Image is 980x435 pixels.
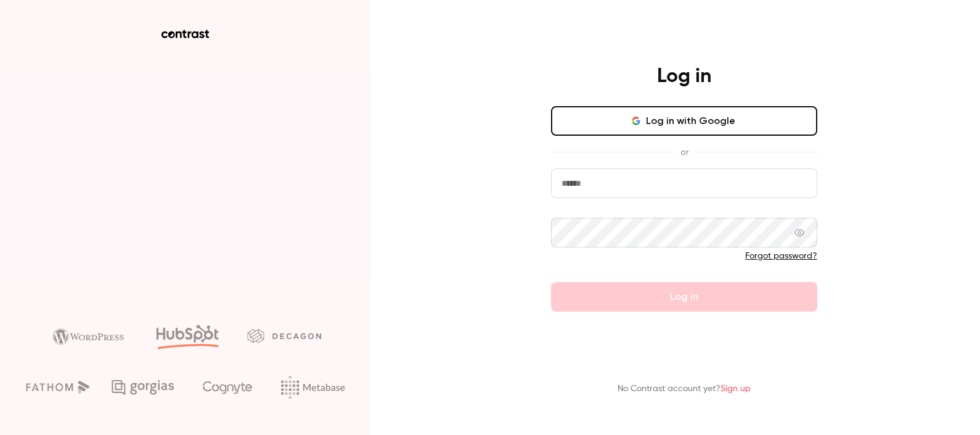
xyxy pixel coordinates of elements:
img: decagon [247,329,321,342]
a: Sign up [721,384,751,393]
span: or [674,146,695,159]
a: Forgot password? [745,252,817,260]
button: Log in with Google [551,106,817,136]
h4: Log in [657,64,711,89]
p: No Contrast account yet? [618,383,751,396]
